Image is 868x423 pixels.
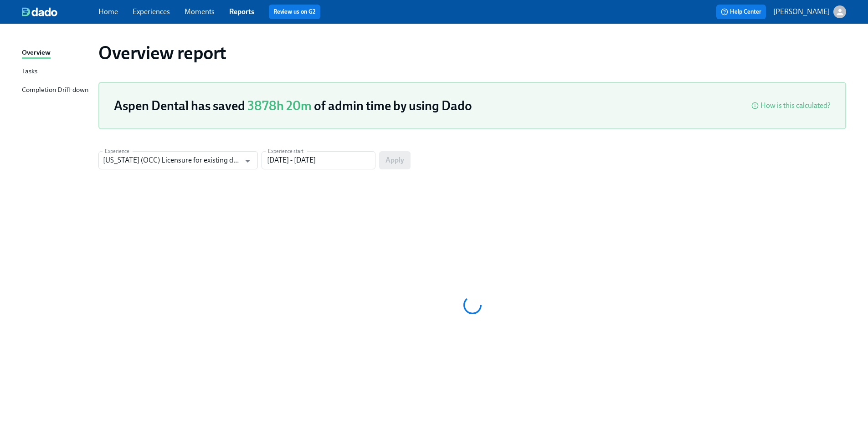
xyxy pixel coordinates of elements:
a: Home [98,7,118,16]
a: Overview [22,47,91,59]
button: Review us on G2 [269,5,320,19]
button: Open [241,154,255,168]
button: Help Center [716,5,766,19]
span: 3878h 20m [247,98,312,113]
a: Completion Drill-down [22,85,91,96]
a: Experiences [133,7,170,16]
h3: Aspen Dental has saved of admin time by using Dado [114,97,472,114]
p: [PERSON_NAME] [773,7,830,17]
button: [PERSON_NAME] [773,5,846,18]
a: Review us on G2 [273,7,316,16]
div: Tasks [22,66,37,77]
h1: Overview report [98,42,226,64]
a: Reports [229,7,254,16]
img: dado [22,7,57,16]
div: Completion Drill-down [22,85,88,96]
span: Help Center [721,7,761,16]
a: dado [22,7,98,16]
div: How is this calculated? [760,101,831,111]
a: Tasks [22,66,91,77]
div: Overview [22,47,51,59]
a: Moments [185,7,215,16]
